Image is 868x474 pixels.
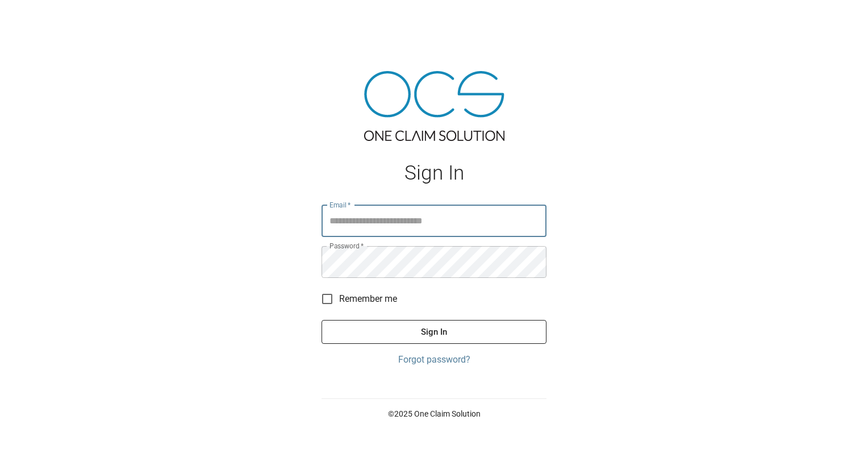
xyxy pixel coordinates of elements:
label: Password [329,241,364,251]
label: Email [329,200,351,210]
h1: Sign In [322,161,546,185]
a: Forgot password? [322,353,546,367]
button: Sign In [322,320,546,344]
img: ocs-logo-white-transparent.png [14,7,59,30]
span: Remember me [339,292,397,306]
p: © 2025 One Claim Solution [322,408,546,419]
img: ocs-logo-tra.png [364,71,504,141]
